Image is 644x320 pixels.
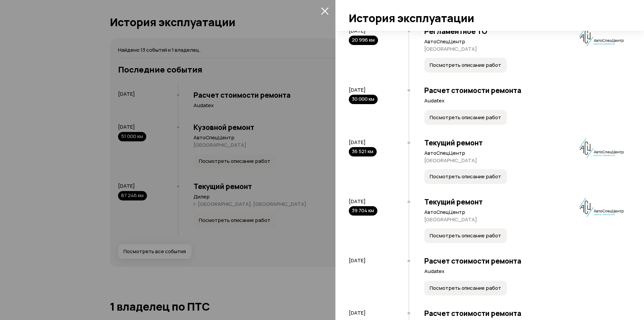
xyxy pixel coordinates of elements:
[424,228,507,243] button: Посмотреть описание работ
[349,95,378,104] div: 30 000 км
[430,114,501,121] span: Посмотреть описание работ
[349,198,366,205] span: [DATE]
[424,150,624,156] p: АвтоСпецЦентр
[424,38,624,45] p: АвтоСпецЦентр
[349,27,366,34] span: [DATE]
[430,173,501,180] span: Посмотреть описание работ
[424,216,624,223] p: [GEOGRAPHIC_DATA]
[579,138,624,158] img: logo
[579,27,624,47] img: logo
[349,139,366,146] span: [DATE]
[424,27,624,36] h3: Регламентное ТО
[424,86,624,95] h3: Расчет стоимости ремонта
[424,110,507,125] button: Посмотреть описание работ
[349,206,377,216] div: 39 704 км
[349,147,377,156] div: 36 521 км
[424,257,624,265] h3: Расчет стоимости ремонта
[424,209,624,216] p: АвтоСпецЦентр
[424,197,624,206] h3: Текущий ремонт
[424,46,624,52] p: [GEOGRAPHIC_DATA]
[424,169,507,184] button: Посмотреть описание работ
[424,268,624,275] p: Audatex
[579,197,624,217] img: logo
[424,138,624,147] h3: Текущий ремонт
[349,86,366,93] span: [DATE]
[349,257,366,264] span: [DATE]
[319,5,330,16] button: закрыть
[424,281,507,295] button: Посмотреть описание работ
[349,309,366,316] span: [DATE]
[430,62,501,68] span: Посмотреть описание работ
[424,58,507,73] button: Посмотреть описание работ
[424,157,624,164] p: [GEOGRAPHIC_DATA]
[424,309,624,318] h3: Расчет стоимости ремонта
[430,232,501,239] span: Посмотреть описание работ
[349,36,378,45] div: 20 996 км
[424,97,624,104] p: Audatex
[430,285,501,291] span: Посмотреть описание работ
